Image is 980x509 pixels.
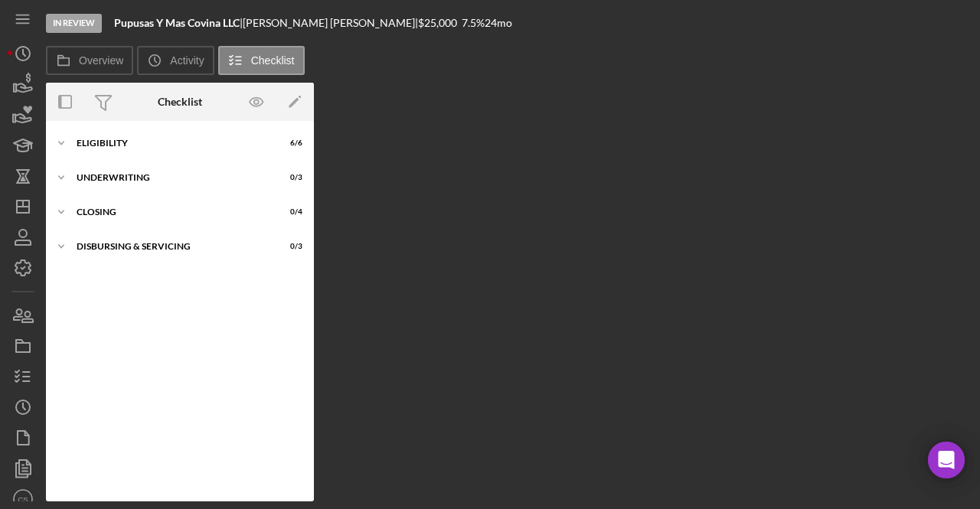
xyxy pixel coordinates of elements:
div: Open Intercom Messenger [928,442,965,478]
div: [PERSON_NAME] [PERSON_NAME] | [243,17,418,29]
div: 6 / 6 [275,139,302,148]
label: Overview [79,54,123,67]
button: Activity [137,46,214,75]
button: Checklist [218,46,305,75]
div: 0 / 3 [275,173,302,182]
div: 7.5 % [462,17,485,29]
div: Eligibility [77,139,264,148]
div: | [114,17,243,29]
div: Checklist [158,96,202,108]
div: 0 / 3 [275,242,302,251]
div: Disbursing & Servicing [77,242,264,251]
label: Activity [170,54,204,67]
label: Checklist [251,54,295,67]
div: 24 mo [485,17,512,29]
text: CS [18,495,28,504]
div: 0 / 4 [275,207,302,217]
div: Underwriting [77,173,264,182]
div: In Review [46,14,102,33]
button: Overview [46,46,133,75]
div: Closing [77,207,264,217]
span: $25,000 [418,16,457,29]
b: Pupusas Y Mas Covina LLC [114,16,240,29]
